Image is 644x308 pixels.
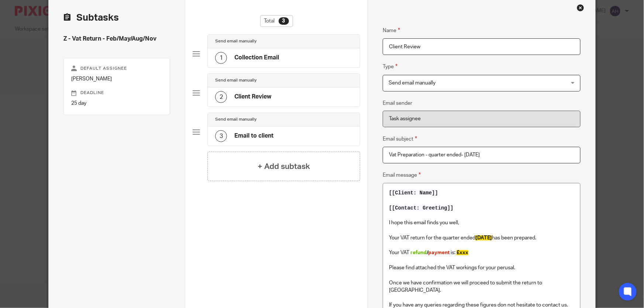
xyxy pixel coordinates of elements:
span: refund [410,250,427,255]
p: Please find attached the VAT workings for your perusal. [389,264,574,271]
label: Email message [383,171,421,179]
span: £xxx [457,250,468,255]
input: Subject [383,147,581,163]
p: 25 day [71,100,162,107]
p: I hope this email finds you well, [389,219,574,226]
h4: Send email manually [215,77,256,83]
p: [PERSON_NAME] [71,75,162,83]
div: Total [260,15,293,27]
h4: + Add subtask [258,161,310,172]
label: Email subject [383,135,417,143]
h4: Collection Email [234,54,279,62]
label: Email sender [383,100,412,107]
h4: Email to client [234,132,273,140]
div: 1 [215,52,227,64]
span: [DATE] [475,235,492,240]
label: Type [383,62,397,71]
label: Name [383,26,400,35]
span: [[Contact: Greeting]] [389,205,454,211]
span: [[Client: Name]] [389,190,438,196]
div: 2 [215,91,227,103]
h4: Z - Vat Return - Feb/May/Aug/Nov [63,35,170,43]
span: payment [428,250,450,255]
p: Default assignee [71,66,162,72]
span: Send email manually [389,80,435,86]
h4: Send email manually [215,117,256,122]
h4: Send email manually [215,38,256,44]
p: Your VAT return for the quarter ended has been prepared. [389,234,574,242]
p: Deadline [71,90,162,96]
strong: / [409,250,451,255]
div: 3 [215,130,227,142]
p: Your VAT is: [389,249,574,256]
h2: Subtasks [63,11,119,24]
div: 3 [279,17,289,25]
h4: Client Review [234,93,271,101]
p: Once we have confirmation we will proceed to submit the return to [GEOGRAPHIC_DATA]. [389,279,574,294]
div: Close this dialog window [577,4,584,11]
